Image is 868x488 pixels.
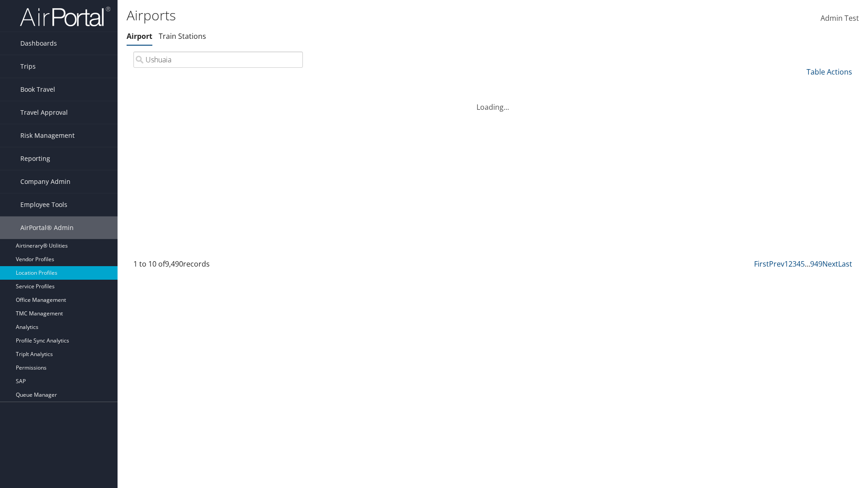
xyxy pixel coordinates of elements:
[797,259,801,269] a: 4
[127,6,615,25] h1: Airports
[20,101,68,124] span: Travel Approval
[20,170,71,193] span: Company Admin
[159,31,206,41] a: Train Stations
[20,147,50,170] span: Reporting
[20,6,110,27] img: airportal-logo.png
[20,32,57,55] span: Dashboards
[165,259,183,269] span: 9,490
[784,259,788,269] a: 1
[801,259,805,269] a: 5
[20,124,75,147] span: Risk Management
[838,259,852,269] a: Last
[807,67,852,77] a: Table Actions
[821,5,859,33] a: Admin Test
[20,55,36,78] span: Trips
[810,259,822,269] a: 949
[20,78,55,101] span: Book Travel
[793,259,797,269] a: 3
[821,13,859,23] span: Admin Test
[754,259,769,269] a: First
[788,259,793,269] a: 2
[127,91,859,113] div: Loading...
[822,259,838,269] a: Next
[133,52,303,68] input: Search
[805,259,810,269] span: …
[20,216,74,239] span: AirPortal® Admin
[769,259,784,269] a: Prev
[133,258,303,274] div: 1 to 10 of records
[20,193,67,216] span: Employee Tools
[127,31,152,41] a: Airport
